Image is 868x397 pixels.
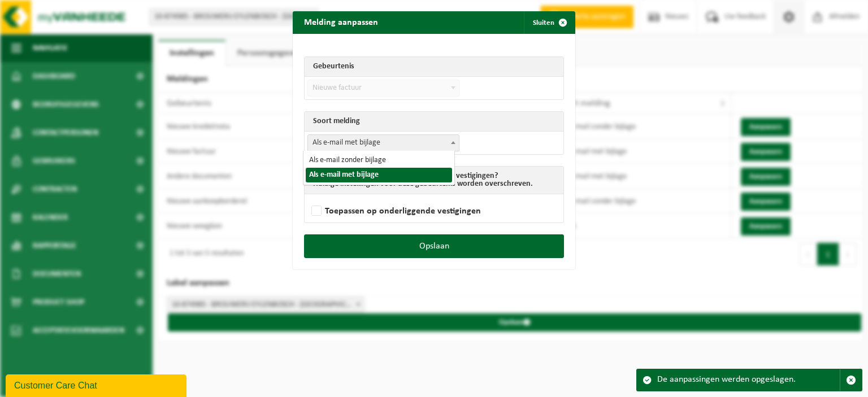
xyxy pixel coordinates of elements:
th: Soort melding [305,112,563,132]
span: Als e-mail met bijlage [308,135,459,151]
li: Als e-mail met bijlage [306,168,452,182]
th: Gebeurtenis [305,57,563,77]
label: Toepassen op onderliggende vestigingen [309,203,481,220]
span: Nieuwe factuur [307,80,459,97]
button: Sluiten [524,11,574,34]
iframe: chat widget [6,372,189,397]
h2: Melding aanpassen [293,11,389,33]
li: Als e-mail zonder bijlage [306,153,452,168]
span: Nieuwe factuur [308,80,459,96]
span: Als e-mail met bijlage [307,134,459,151]
button: Opslaan [304,234,564,258]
